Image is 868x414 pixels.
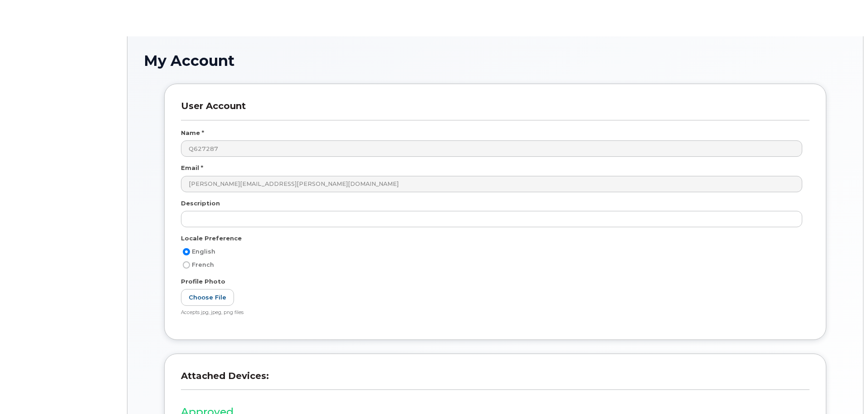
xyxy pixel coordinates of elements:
input: English [183,248,190,255]
h3: Attached Devices: [181,370,809,390]
label: Description [181,199,220,208]
h1: My Account [144,53,847,69]
label: Choose File [181,289,234,306]
h3: User Account [181,100,809,120]
span: French [192,261,214,268]
label: Locale Preference [181,234,242,243]
label: Email * [181,164,203,172]
div: Accepts jpg, jpeg, png files [181,309,802,316]
label: Profile Photo [181,277,225,286]
input: French [183,261,190,269]
span: English [192,248,215,255]
label: Name * [181,129,204,137]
